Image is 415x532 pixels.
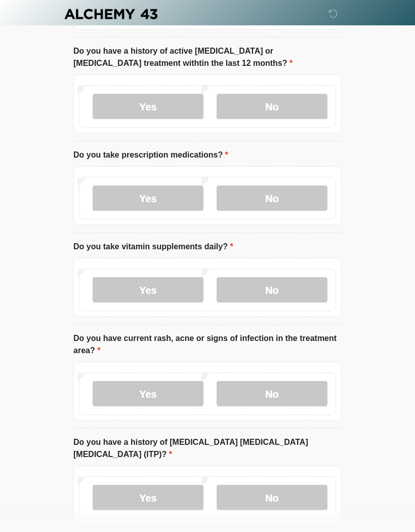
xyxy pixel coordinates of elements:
label: No [217,277,327,302]
label: Do you have a history of [MEDICAL_DATA] [MEDICAL_DATA] [MEDICAL_DATA] (ITP)? [73,436,342,461]
label: No [217,94,327,119]
label: Do you have current rash, acne or signs of infection in the treatment area? [73,332,342,357]
label: Do you take vitamin supplements daily? [73,241,233,253]
label: Yes [93,277,203,302]
label: Yes [93,381,203,406]
label: No [217,381,327,406]
label: Yes [93,94,203,119]
img: Alchemy 43 Logo [63,8,158,20]
label: Do you take prescription medications? [73,149,228,161]
label: Yes [93,185,203,211]
label: No [217,485,327,510]
label: Do you have a history of active [MEDICAL_DATA] or [MEDICAL_DATA] treatment withtin the last 12 mo... [73,45,342,69]
label: No [217,185,327,211]
label: Yes [93,485,203,510]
